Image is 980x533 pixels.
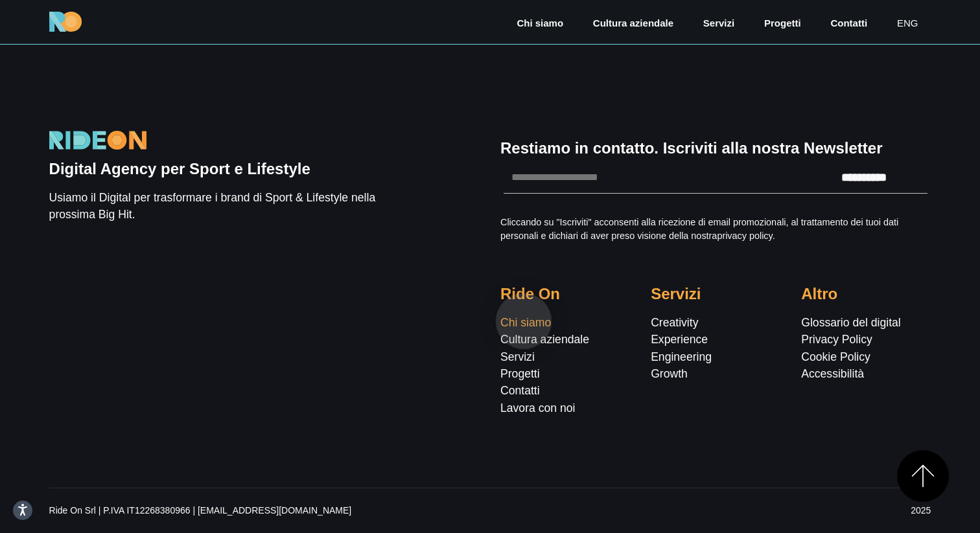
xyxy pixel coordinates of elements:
a: privacy policy [717,231,772,241]
a: Experience [651,333,708,346]
a: Servizi [500,350,535,363]
a: Chi siamo [500,316,551,329]
a: eng [896,16,920,31]
img: Logo [49,131,146,150]
a: Servizi [702,16,736,31]
a: Accessibilità [801,367,864,380]
img: Ride On Agency Logo [49,12,82,32]
p: Cliccando su "Iscriviti" acconsenti alla ricezione di email promozionali, al trattamento dei tuoi... [500,216,931,244]
a: Cultura aziendale [500,333,589,346]
a: Progetti [500,367,540,380]
h5: Ride On [500,285,630,304]
p: Usiamo il Digital per trasformare i brand di Sport & Lifestyle nella prossima Big Hit. [49,189,404,223]
p: 2025 [651,504,931,517]
a: Cultura aziendale [592,16,675,31]
h5: Restiamo in contatto. Iscriviti alla nostra Newsletter [500,139,931,158]
a: Contatti [500,384,540,397]
a: Chi siamo [515,16,565,31]
a: Cookie Policy [801,350,870,363]
a: Privacy Policy [801,333,872,346]
a: Lavora con noi [500,402,575,414]
a: Contatti [829,16,869,31]
a: Creativity [651,316,698,329]
a: Growth [651,367,688,380]
h5: Servizi [651,285,780,304]
a: Progetti [763,16,802,31]
h5: Altro [801,285,931,304]
a: Glossario del digital [801,316,901,329]
a: Engineering [651,350,712,363]
p: Ride On Srl | P.IVA IT12268380966 | [EMAIL_ADDRESS][DOMAIN_NAME] [49,504,631,517]
h5: Digital Agency per Sport e Lifestyle [49,160,404,179]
